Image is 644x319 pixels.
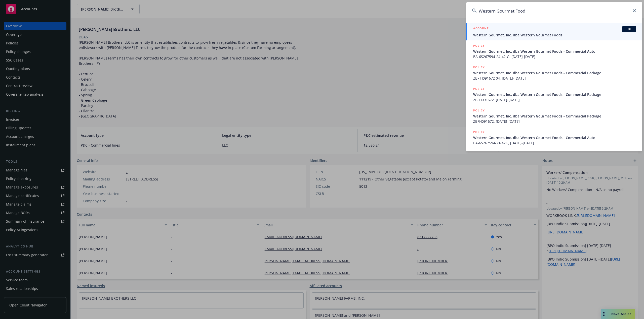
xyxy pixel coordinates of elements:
h5: ACCOUNT [473,26,489,32]
span: Western Gourmet, Inc. dba Western Gourmet Foods - Commercial Auto [473,49,636,54]
h5: POLICY [473,65,485,70]
span: ZBFH091672, [DATE]-[DATE] [473,119,636,124]
span: ZBF H091672 04, [DATE]-[DATE] [473,76,636,81]
span: BA-6S267594-21-42G, [DATE]-[DATE] [473,140,636,146]
span: Western Gourmet, Inc. dba Western Gourmet Foods - Commercial Auto [473,135,636,140]
span: Western Gourmet, Inc. dba Western Gourmet Foods [473,32,636,38]
a: POLICYWestern Gourmet, Inc. dba Western Gourmet Foods - Commercial PackageZBF H091672 04, [DATE]-... [466,62,642,84]
a: POLICYWestern Gourmet, Inc. dba Western Gourmet Foods - Commercial AutoBA-6S267594-21-42G, [DATE]... [466,127,642,148]
a: POLICYWestern Gourmet, Inc. dba Western Gourmet Foods - Commercial PackageZBFH091672, [DATE]-[DATE] [466,105,642,127]
span: Western Gourmet, Inc. dba Western Gourmet Foods - Commercial Package [473,113,636,119]
h5: POLICY [473,130,485,135]
a: ACCOUNTBIWestern Gourmet, Inc. dba Western Gourmet Foods [466,23,642,40]
a: POLICYWestern Gourmet, Inc. dba Western Gourmet Foods - Commercial AutoBA-6S267594-24-42-G, [DATE... [466,40,642,62]
h5: POLICY [473,43,485,48]
span: Western Gourmet, Inc. dba Western Gourmet Foods - Commercial Package [473,70,636,76]
span: ZBFH091672, [DATE]-[DATE] [473,97,636,102]
h5: POLICY [473,86,485,91]
span: BA-6S267594-24-42-G, [DATE]-[DATE] [473,54,636,59]
h5: POLICY [473,108,485,113]
span: Western Gourmet, Inc. dba Western Gourmet Foods - Commercial Package [473,92,636,97]
input: Search... [466,2,642,20]
span: BI [624,27,634,31]
a: POLICYWestern Gourmet, Inc. dba Western Gourmet Foods - Commercial PackageZBFH091672, [DATE]-[DATE] [466,84,642,105]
